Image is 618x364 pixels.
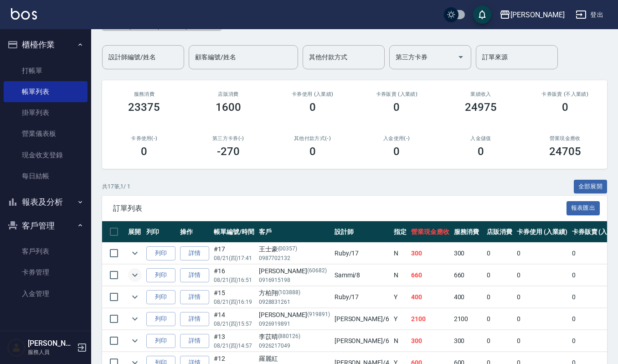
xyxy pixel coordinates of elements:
h2: 業績收入 [450,91,512,97]
td: 660 [409,265,452,286]
a: 掛單列表 [4,102,88,123]
h5: [PERSON_NAME] [28,339,74,348]
p: 0926217049 [259,342,330,350]
a: 營業儀表板 [4,123,88,144]
p: 0987702132 [259,254,330,262]
h2: 卡券使用(-) [113,135,175,141]
td: [PERSON_NAME] /6 [332,308,391,330]
td: Y [391,308,409,330]
th: 操作 [178,221,211,243]
button: expand row [128,268,142,282]
td: #15 [211,286,257,308]
h3: 0 [393,101,400,114]
a: 現金收支登錄 [4,145,88,166]
td: 0 [515,330,570,352]
p: 08/21 (四) 16:19 [214,298,254,306]
td: 0 [515,265,570,286]
button: expand row [128,312,142,326]
button: expand row [128,246,142,260]
p: (00357) [278,244,298,254]
h2: 入金儲值 [450,135,512,141]
h2: 其他付款方式(-) [281,135,344,141]
button: 列印 [146,334,175,348]
img: Logo [11,8,37,20]
h2: 卡券使用 (入業績) [281,91,344,97]
p: 共 17 筆, 1 / 1 [102,182,130,191]
h3: 1600 [216,101,241,114]
h3: 24975 [465,101,497,114]
th: 設計師 [332,221,391,243]
td: #17 [211,243,257,264]
img: Person [7,338,26,357]
th: 帳單編號/時間 [211,221,257,243]
p: (919891) [307,310,330,320]
a: 詳情 [180,268,209,282]
h3: 0 [478,145,484,158]
p: 0926919891 [259,320,330,328]
td: 0 [515,243,570,264]
th: 展開 [126,221,144,243]
td: 300 [452,330,485,352]
h2: 第三方卡券(-) [197,135,260,141]
button: expand row [128,290,142,304]
td: 300 [409,330,452,352]
th: 客戶 [257,221,332,243]
td: 300 [452,243,485,264]
a: 詳情 [180,312,209,326]
th: 營業現金應收 [409,221,452,243]
h2: 營業現金應收 [534,135,596,141]
h3: 24705 [549,145,581,158]
td: [PERSON_NAME] /6 [332,330,391,352]
td: 0 [484,286,515,308]
td: N [391,265,409,286]
th: 列印 [144,221,178,243]
td: 400 [452,286,485,308]
a: 打帳單 [4,60,88,81]
a: 每日結帳 [4,166,88,187]
p: (880126) [278,332,301,342]
a: 詳情 [180,246,209,260]
td: Y [391,286,409,308]
td: Sammi /8 [332,265,391,286]
button: 列印 [146,290,175,304]
div: 李苡晴 [259,332,330,342]
div: 方柏翔 [259,288,330,298]
td: 0 [484,308,515,330]
button: 全部展開 [574,180,608,194]
th: 卡券使用 (入業績) [515,221,570,243]
p: 08/21 (四) 16:51 [214,276,254,284]
th: 服務消費 [452,221,485,243]
a: 卡券管理 [4,262,88,283]
h3: 0 [309,145,316,158]
a: 帳單列表 [4,81,88,102]
p: (60682) [307,266,327,276]
a: 詳情 [180,334,209,348]
p: 08/21 (四) 17:41 [214,254,254,262]
div: [PERSON_NAME] [259,266,330,276]
button: 列印 [146,312,175,326]
td: Ruby /17 [332,286,391,308]
button: 客戶管理 [4,214,88,238]
h3: 服務消費 [113,91,175,97]
div: [PERSON_NAME] [510,9,565,21]
button: 登出 [572,6,607,23]
td: Ruby /17 [332,243,391,264]
td: 300 [409,243,452,264]
td: 2100 [452,308,485,330]
h2: 入金使用(-) [366,135,428,141]
h2: 卡券販賣 (不入業績) [534,91,596,97]
a: 客戶列表 [4,241,88,262]
h2: 店販消費 [197,91,260,97]
button: expand row [128,334,142,348]
td: 0 [484,330,515,352]
p: 0928831261 [259,298,330,306]
td: #13 [211,330,257,352]
button: 列印 [146,268,175,282]
button: save [473,5,491,24]
p: 08/21 (四) 15:57 [214,320,254,328]
h3: 0 [309,101,316,114]
h2: 卡券販賣 (入業績) [366,91,428,97]
td: #14 [211,308,257,330]
th: 店販消費 [484,221,515,243]
td: #16 [211,265,257,286]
